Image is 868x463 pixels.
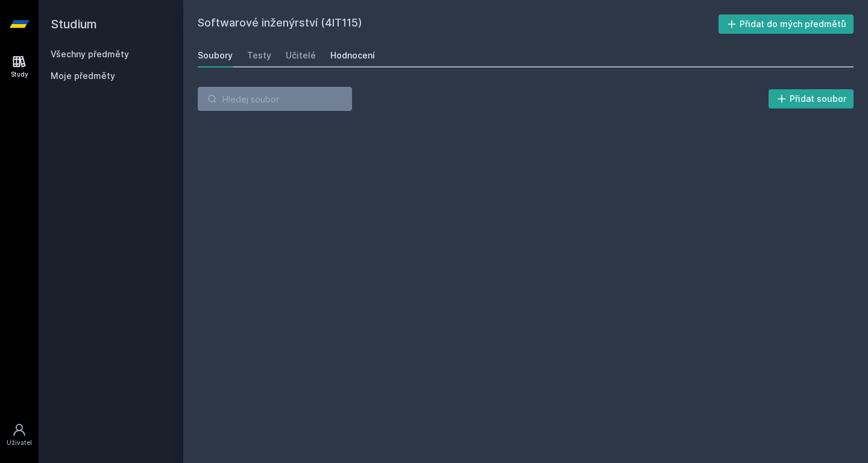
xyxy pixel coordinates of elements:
[198,49,233,61] div: Soubory
[2,48,36,85] a: Study
[7,438,32,447] div: Uživatel
[286,43,316,68] a: Učitelé
[51,49,129,59] a: Všechny předměty
[2,417,36,453] a: Uživatel
[286,49,316,61] div: Učitelé
[11,70,28,79] div: Study
[769,89,854,109] button: Přidat soubor
[330,49,375,61] div: Hodnocení
[330,43,375,68] a: Hodnocení
[51,70,115,82] span: Moje předměty
[247,49,271,61] div: Testy
[198,43,233,68] a: Soubory
[198,87,352,111] input: Hledej soubor
[198,14,719,34] h2: Softwarové inženýrství (4IT115)
[247,43,271,68] a: Testy
[719,14,854,34] button: Přidat do mých předmětů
